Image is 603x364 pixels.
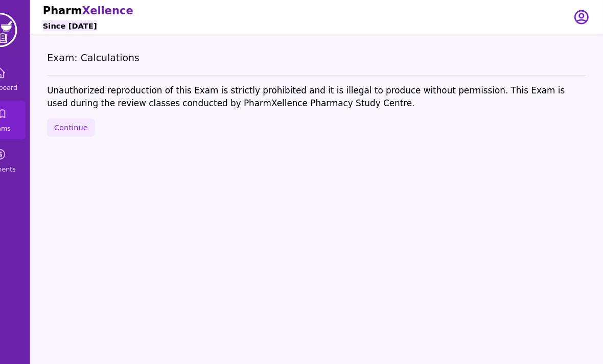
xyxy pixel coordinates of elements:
span: Xellence [107,4,155,16]
a: Exams [4,96,53,133]
span: Exams [18,118,39,127]
button: Continue [74,113,119,130]
h6: Since [DATE] [69,19,121,30]
img: PharmXellence Logo [12,12,45,45]
h3: Exam: Calculations [74,49,587,61]
div: Unauthorized reproduction of this Exam is strictly prohibited and it is illegal to produce withou... [74,80,587,105]
a: Dashboard [4,57,53,94]
span: Pharm [69,4,107,16]
span: Payments [14,157,44,165]
span: Dashboard [12,80,45,88]
a: Payments [4,135,53,172]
